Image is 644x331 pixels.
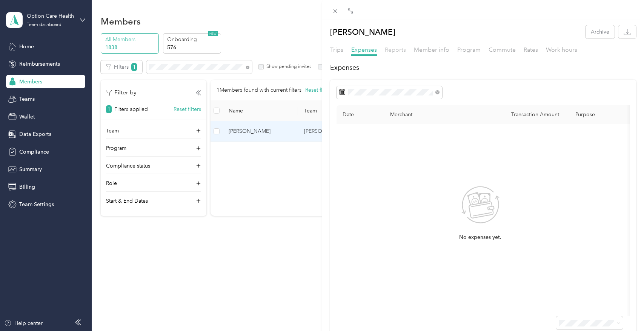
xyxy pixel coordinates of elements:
[330,46,343,53] span: Trips
[385,46,406,53] span: Reports
[459,233,501,242] span: No expenses yet.
[489,46,516,53] span: Commute
[337,105,384,124] th: Date
[414,46,449,53] span: Member info
[330,63,636,73] h2: Expenses
[351,46,377,53] span: Expenses
[497,105,565,124] th: Transaction Amount
[330,25,395,38] p: [PERSON_NAME]
[457,46,481,53] span: Program
[524,46,538,53] span: Rates
[571,111,595,118] span: Purpose
[384,105,497,124] th: Merchant
[546,46,577,53] span: Work hours
[602,289,644,331] iframe: Everlance-gr Chat Button Frame
[586,25,615,38] button: Archive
